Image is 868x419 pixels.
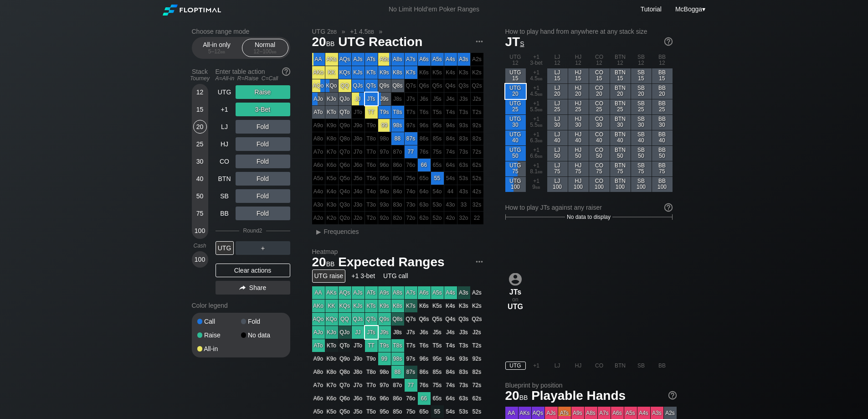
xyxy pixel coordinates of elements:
div: 100% fold in prior round [444,119,457,132]
div: 100% fold in prior round [405,172,417,185]
div: CO [216,155,234,168]
div: 100% fold in prior round [431,93,444,105]
span: JT [505,35,524,49]
div: 100% fold in prior round [471,66,483,79]
div: 100% fold in prior round [444,198,457,211]
div: A6s [418,53,431,66]
div: 100% fold in prior round [444,132,457,145]
div: 55 [431,172,444,185]
div: 100% fold in prior round [431,185,444,198]
div: 100% fold in prior round [339,132,351,145]
span: UTG 2 [311,27,339,36]
div: 100% fold in prior round [312,159,325,171]
div: SB 15 [631,68,652,83]
div: 100% fold in prior round [418,145,431,158]
span: bb [272,48,277,55]
div: 100% fold in prior round [457,172,470,185]
h2: Choose range mode [192,28,290,35]
div: LJ 15 [547,68,568,83]
span: bb [538,137,543,144]
span: bb [538,122,543,128]
div: +1 5.5 [526,115,547,130]
div: 100% fold in prior round [418,106,431,119]
div: 100% fold in prior round [339,198,351,211]
div: 99 [378,119,391,132]
div: 100% fold in prior round [431,159,444,171]
div: +1 [216,103,234,116]
div: 100% fold in prior round [352,119,365,132]
div: 20 [193,120,207,134]
span: bb [538,75,543,82]
div: K9s [378,66,391,79]
div: 100% fold in prior round [365,172,378,185]
a: Tutorial [641,5,662,13]
div: 100% fold in prior round [312,185,325,198]
div: +1 5.5 [526,99,547,114]
div: 100% fold in prior round [418,79,431,92]
div: 100% fold in prior round [405,185,417,198]
div: 100% fold in prior round [457,66,470,79]
div: 100% fold in prior round [457,79,470,92]
div: BB 40 [652,130,673,145]
div: UTG 30 [505,115,526,130]
div: UTG [216,85,234,99]
div: 25 [193,137,207,151]
div: BB 75 [652,161,673,176]
div: 100% fold in prior round [444,145,457,158]
span: UTG Reaction [337,35,424,50]
div: 100% fold in prior round [431,198,444,211]
div: SB 12 [631,53,652,68]
div: 88 [391,132,404,145]
div: 66 [418,159,431,171]
div: 100% fold in prior round [418,198,431,211]
div: UTG 75 [505,161,526,176]
div: LJ 40 [547,130,568,145]
div: LJ 20 [547,84,568,99]
div: 100% fold in prior round [325,172,338,185]
div: 100% fold in prior round [352,172,365,185]
div: HJ 20 [568,84,589,99]
div: +1 9 [526,177,547,192]
img: share.864f2f62.svg [239,285,246,290]
div: LJ 100 [547,177,568,192]
div: +1 6.3 [526,130,547,145]
div: 100% fold in prior round [471,79,483,92]
div: +1 4.5 [526,68,547,83]
div: 77 [405,145,417,158]
div: 100% fold in prior round [365,185,378,198]
div: Raise [197,332,241,338]
div: JTs [365,93,378,105]
div: ATs [365,53,378,66]
div: 100% fold in prior round [457,106,470,119]
div: All-in [197,346,241,352]
div: No Limit Hold’em Poker Ranges [375,5,493,15]
div: QJs [352,79,365,92]
div: 100% fold in prior round [378,185,391,198]
div: T9s [378,106,391,119]
span: » [374,28,387,35]
div: BTN 20 [610,84,631,99]
div: 50 [193,189,207,203]
div: 100 [193,253,207,266]
div: 100% fold in prior round [352,106,365,119]
div: 100% fold in prior round [471,185,483,198]
div: BB 25 [652,99,673,114]
div: 100% fold in prior round [391,159,404,171]
div: 100% fold in prior round [378,145,391,158]
div: SB 20 [631,84,652,99]
div: 100% fold in prior round [391,172,404,185]
div: 100% fold in prior round [405,93,417,105]
div: 100% fold in prior round [378,198,391,211]
div: 100% fold in prior round [325,145,338,158]
div: CO 20 [589,84,610,99]
div: 100% fold in prior round [365,198,378,211]
span: bb [538,168,543,175]
div: CO 40 [589,130,610,145]
div: 100% fold in prior round [471,172,483,185]
div: BTN 30 [610,115,631,130]
div: UTG 100 [505,177,526,192]
div: 98s [391,119,404,132]
div: UTG 50 [505,146,526,161]
div: HJ 15 [568,68,589,83]
div: 100% fold in prior round [405,198,417,211]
